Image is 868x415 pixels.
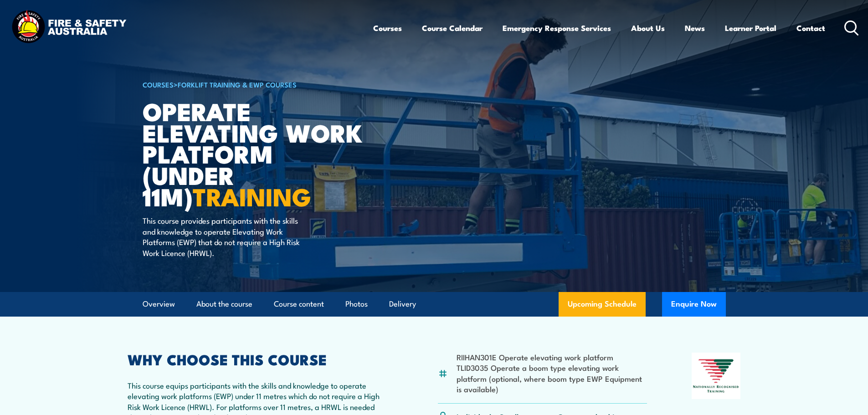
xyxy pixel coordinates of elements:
[143,215,309,258] p: This course provides participants with the skills and knowledge to operate Elevating Work Platfor...
[143,79,368,90] h6: >
[143,292,175,316] a: Overview
[128,353,394,365] h2: WHY CHOOSE THIS COURSE
[685,16,705,40] a: News
[692,353,741,399] img: Nationally Recognised Training logo.
[725,16,776,40] a: Learner Portal
[143,100,368,207] h1: Operate Elevating Work Platform (under 11m)
[193,177,311,215] strong: TRAINING
[422,16,483,40] a: Course Calendar
[503,16,611,40] a: Emergency Response Services
[196,292,252,316] a: About the course
[274,292,324,316] a: Course content
[178,79,297,89] a: Forklift Training & EWP Courses
[662,292,726,317] button: Enquire Now
[143,79,174,89] a: COURSES
[457,362,647,394] li: TLID3035 Operate a boom type elevating work platform (optional, where boom type EWP Equipment is ...
[796,16,825,40] a: Contact
[389,292,416,316] a: Delivery
[457,352,647,362] li: RIIHAN301E Operate elevating work platform
[559,292,646,317] a: Upcoming Schedule
[345,292,368,316] a: Photos
[373,16,402,40] a: Courses
[631,16,665,40] a: About Us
